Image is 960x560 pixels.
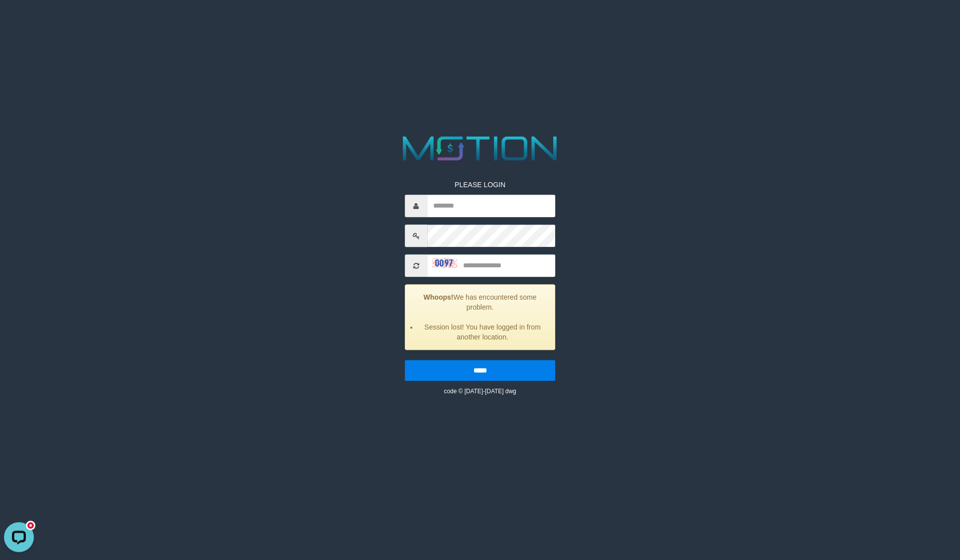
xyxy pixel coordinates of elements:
[444,388,516,395] small: code © [DATE]-[DATE] dwg
[418,323,547,342] li: Session lost! You have logged in from another location.
[4,4,34,34] button: Open LiveChat chat widget
[405,180,555,190] p: PLEASE LOGIN
[26,2,35,12] div: new message indicator
[432,258,457,268] img: captcha
[396,132,564,165] img: MOTION_logo.png
[405,285,555,350] div: We has encountered some problem.
[424,294,454,302] strong: Whoops!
